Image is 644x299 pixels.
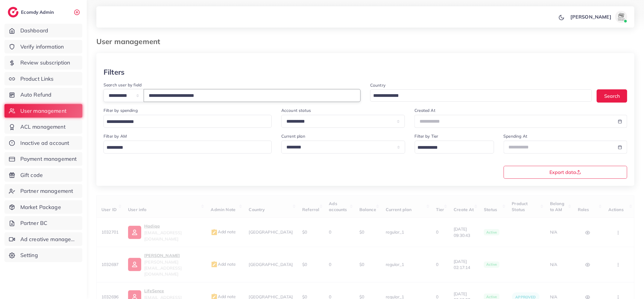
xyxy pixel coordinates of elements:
[20,251,38,259] span: Setting
[281,133,305,139] label: Current plan
[567,11,630,23] a: [PERSON_NAME]avatar
[570,13,611,20] p: [PERSON_NAME]
[4,152,82,166] a: Payment management
[416,143,486,152] input: Search for option
[4,104,82,118] a: User management
[371,91,584,100] input: Search for option
[104,68,124,76] h3: Filters
[615,11,627,23] img: avatar
[4,136,82,150] a: Inactive ad account
[8,7,19,17] img: logo
[20,235,78,243] span: Ad creative management
[104,143,264,152] input: Search for option
[20,187,73,195] span: Partner management
[4,216,82,230] a: Partner BC
[4,168,82,182] a: Gift code
[104,141,272,154] div: Search for option
[20,91,52,99] span: Auto Refund
[370,89,592,102] div: Search for option
[4,184,82,198] a: Partner management
[4,248,82,262] a: Setting
[96,37,165,46] h3: User management
[415,141,494,154] div: Search for option
[550,170,581,175] span: Export data
[20,75,54,83] span: Product Links
[597,89,627,102] button: Search
[415,133,438,139] label: Filter by Tier
[20,123,66,131] span: ACL management
[4,120,82,134] a: ACL management
[281,107,311,113] label: Account status
[4,88,82,102] a: Auto Refund
[104,82,142,88] label: Search user by field
[104,117,264,127] input: Search for option
[4,72,82,86] a: Product Links
[104,133,127,139] label: Filter by AM
[20,27,48,34] span: Dashboard
[504,166,628,179] button: Export data
[20,107,66,115] span: User management
[4,232,82,246] a: Ad creative management
[20,171,43,179] span: Gift code
[21,9,55,15] h2: Ecomdy Admin
[8,7,55,17] a: logoEcomdy Admin
[20,59,70,67] span: Review subscription
[104,115,272,128] div: Search for option
[20,155,77,163] span: Payment management
[414,107,435,113] label: Created At
[20,139,69,147] span: Inactive ad account
[20,219,48,227] span: Partner BC
[4,40,82,54] a: Verify information
[370,82,385,88] label: Country
[4,24,82,37] a: Dashboard
[4,56,82,70] a: Review subscription
[20,203,61,211] span: Market Package
[504,133,528,139] label: Spending At
[20,43,64,51] span: Verify information
[4,200,82,214] a: Market Package
[104,107,138,113] label: Filter by spending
